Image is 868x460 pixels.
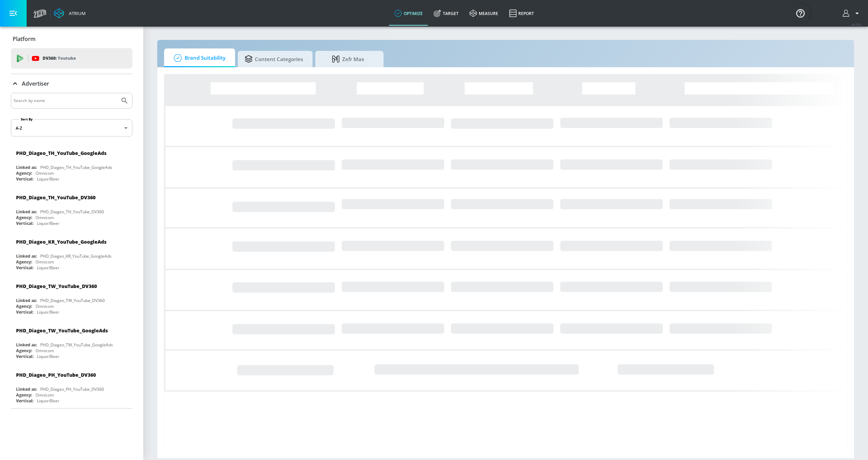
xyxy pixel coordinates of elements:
[11,119,132,136] div: A-Z
[16,150,106,156] div: PHD_Diageo_TH_YouTube_GoogleAds
[16,309,33,315] div: Vertical:
[11,233,132,272] div: PHD_Diageo_KR_YouTube_GoogleAdsLinked as:PHD_Diageo_KR_YouTube_GoogleAdsAgency:OmnicomVertical:Li...
[58,55,76,62] p: Youtube
[40,386,104,392] div: PHD_Diageo_PH_YouTube_DV360
[40,342,113,348] div: PHD_Diageo_TW_YouTube_GoogleAds
[11,278,132,317] div: PHD_Diageo_TW_YouTube_DV360Linked as:PHD_Diageo_TW_YouTube_DV360Agency:OmnicomVertical:Liquor/Beer
[16,259,32,265] div: Agency:
[389,1,428,26] a: optimize
[11,189,132,228] div: PHD_Diageo_TH_YouTube_DV360Linked as:PHD_Diageo_TH_YouTube_DV360Agency:OmnicomVertical:Liquor/Beer
[322,51,374,67] span: Zefr Max
[37,176,59,182] div: Liquor/Beer
[16,298,37,303] div: Linked as:
[245,51,303,67] span: Content Categories
[852,23,861,26] span: v 4.25.4
[37,354,59,359] div: Liquor/Beer
[16,194,96,201] div: PHD_Diageo_TH_YouTube_DV360
[11,366,132,405] div: PHD_Diageo_PH_YouTube_DV360Linked as:PHD_Diageo_PH_YouTube_DV360Agency:OmnicomVertical:Liquor/Beer
[16,348,32,354] div: Agency:
[11,145,132,184] div: PHD_Diageo_TH_YouTube_GoogleAdsLinked as:PHD_Diageo_TH_YouTube_GoogleAdsAgency:OmnicomVertical:Li...
[11,48,132,69] div: DV360: Youtube
[16,215,32,220] div: Agency:
[16,372,96,378] div: PHD_Diageo_PH_YouTube_DV360
[464,1,504,26] a: measure
[16,164,37,170] div: Linked as:
[19,117,34,121] label: Sort By
[11,142,132,408] nav: list of Advertiser
[40,298,105,303] div: PHD_Diageo_TW_YouTube_DV360
[43,55,76,62] p: DV360:
[35,259,54,265] div: Omnicom
[16,220,33,226] div: Vertical:
[16,239,106,245] div: PHD_Diageo_KR_YouTube_GoogleAds
[16,354,33,359] div: Vertical:
[16,209,37,215] div: Linked as:
[37,398,59,404] div: Liquor/Beer
[791,3,810,23] button: Open Resource Center
[16,398,33,404] div: Vertical:
[13,35,35,43] p: Platform
[171,50,226,66] span: Brand Suitability
[16,303,32,309] div: Agency:
[40,164,112,170] div: PHD_Diageo_TH_YouTube_GoogleAds
[40,209,104,215] div: PHD_Diageo_TH_YouTube_DV360
[37,265,59,271] div: Liquor/Beer
[35,348,54,354] div: Omnicom
[16,176,33,182] div: Vertical:
[54,8,86,18] a: Atrium
[16,283,97,289] div: PHD_Diageo_TW_YouTube_DV360
[37,309,59,315] div: Liquor/Beer
[428,1,464,26] a: Target
[16,392,32,398] div: Agency:
[16,342,37,348] div: Linked as:
[16,386,37,392] div: Linked as:
[35,303,54,309] div: Omnicom
[11,322,132,361] div: PHD_Diageo_TW_YouTube_GoogleAdsLinked as:PHD_Diageo_TW_YouTube_GoogleAdsAgency:OmnicomVertical:Li...
[11,93,132,408] div: Advertiser
[16,327,108,334] div: PHD_Diageo_TW_YouTube_GoogleAds
[37,220,59,226] div: Liquor/Beer
[16,253,37,259] div: Linked as:
[16,170,32,176] div: Agency:
[11,74,132,93] div: Advertiser
[22,80,49,87] p: Advertiser
[16,265,33,271] div: Vertical:
[504,1,539,26] a: Report
[35,215,54,220] div: Omnicom
[66,10,86,16] div: Atrium
[11,29,132,48] div: Platform
[35,392,54,398] div: Omnicom
[35,170,54,176] div: Omnicom
[14,96,117,105] input: Search by name
[40,253,112,259] div: PHD_Diageo_KR_YouTube_GoogleAds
